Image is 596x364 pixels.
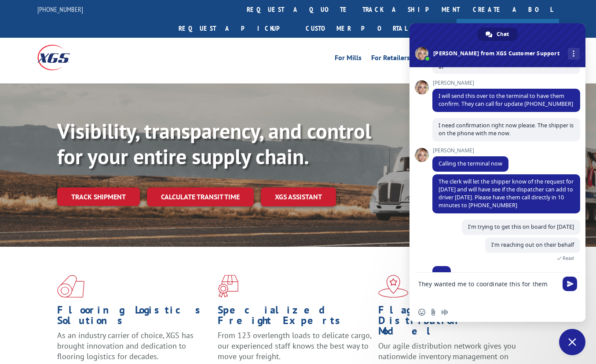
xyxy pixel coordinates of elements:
span: Send [563,277,577,291]
span: Calling the terminal now [439,160,502,167]
b: Visibility, transparency, and control for your entire supply chain. [57,117,371,170]
span: I'm trying to get this on board for [DATE] [468,223,574,231]
a: XGS ASSISTANT [261,187,336,206]
a: Agent [413,19,457,38]
h1: Flagship Distribution Model [378,305,532,341]
a: Request a pickup [172,19,299,38]
a: Chat [478,28,518,41]
span: I need confirmation right now please. The shipper is on the phone with me now. [439,122,574,137]
a: Customer Portal [299,19,413,38]
a: Close chat [559,329,585,355]
a: Join Our Team [457,19,559,38]
a: [PHONE_NUMBER] [37,5,83,14]
h1: Flooring Logistics Solutions [57,305,211,330]
span: [PERSON_NAME] [432,80,580,86]
img: xgs-icon-total-supply-chain-intelligence-red [57,275,84,298]
span: Read [563,255,574,261]
span: The clerk will let the shipper know of the request for [DATE] and will have see if the dispatcher... [439,178,574,209]
a: Track shipment [57,187,140,206]
span: I will send this over to the terminal to have them confirm. They can call for update [PHONE_NUMBER] [439,92,573,108]
span: I'm reaching out on their behalf [491,241,574,249]
span: Audio message [441,309,448,316]
span: Insert an emoji [418,309,425,316]
span: Send a file [430,309,437,316]
span: [PERSON_NAME] [432,148,508,154]
img: xgs-icon-flagship-distribution-model-red [378,275,409,298]
a: Calculate transit time [147,187,254,206]
textarea: Compose your message... [418,273,559,303]
h1: Specialized Freight Experts [218,305,372,330]
a: For Mills [335,54,362,64]
a: For Retailers [371,54,410,64]
span: Chat [497,28,509,41]
span: As an industry carrier of choice, XGS has brought innovation and dedication to flooring logistics... [57,330,194,361]
img: xgs-icon-focused-on-flooring-red [218,275,238,298]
